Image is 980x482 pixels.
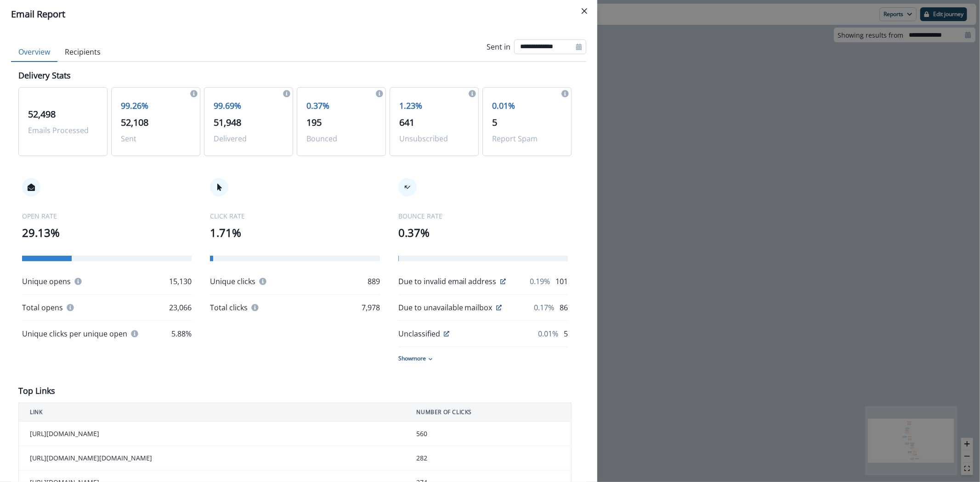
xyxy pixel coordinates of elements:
[577,4,592,18] button: Close
[362,302,380,313] p: 7,978
[169,302,192,313] p: 23,066
[210,224,380,241] p: 1.71%
[564,328,568,339] p: 5
[406,446,572,471] td: 282
[398,354,426,363] p: Show more
[121,100,191,112] p: 99.26%
[555,276,568,287] p: 101
[398,302,493,313] p: Due to unavailable mailbox
[22,211,192,221] p: OPEN RATE
[399,100,469,112] p: 1.23%
[121,116,148,129] span: 52,108
[169,276,192,287] p: 15,130
[487,41,510,52] p: Sent in
[398,328,440,339] p: Unclassified
[22,276,71,287] p: Unique opens
[530,276,550,287] p: 0.19%
[306,133,376,144] p: Bounced
[11,43,57,62] button: Overview
[398,211,568,221] p: BOUNCE RATE
[538,328,558,339] p: 0.01%
[214,133,283,144] p: Delivered
[22,302,63,313] p: Total opens
[406,422,572,446] td: 560
[210,302,248,313] p: Total clicks
[534,302,554,313] p: 0.17%
[18,385,55,397] p: Top Links
[306,100,376,112] p: 0.37%
[399,133,469,144] p: Unsubscribed
[19,422,406,446] td: [URL][DOMAIN_NAME]
[57,43,108,62] button: Recipients
[399,116,414,129] span: 641
[398,224,568,241] p: 0.37%
[18,69,71,82] p: Delivery Stats
[11,7,586,21] div: Email Report
[19,403,406,422] th: LINK
[28,108,56,120] span: 52,498
[22,328,127,339] p: Unique clicks per unique open
[560,302,568,313] p: 86
[171,328,192,339] p: 5.88%
[368,276,380,287] p: 889
[492,100,562,112] p: 0.01%
[398,276,497,287] p: Due to invalid email address
[210,276,255,287] p: Unique clicks
[214,100,283,112] p: 99.69%
[406,403,572,422] th: NUMBER OF CLICKS
[19,446,406,471] td: [URL][DOMAIN_NAME][DOMAIN_NAME]
[28,125,98,136] p: Emails Processed
[121,133,191,144] p: Sent
[492,133,562,144] p: Report Spam
[22,224,192,241] p: 29.13%
[306,116,322,129] span: 195
[210,211,380,221] p: CLICK RATE
[214,116,241,129] span: 51,948
[492,116,497,129] span: 5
